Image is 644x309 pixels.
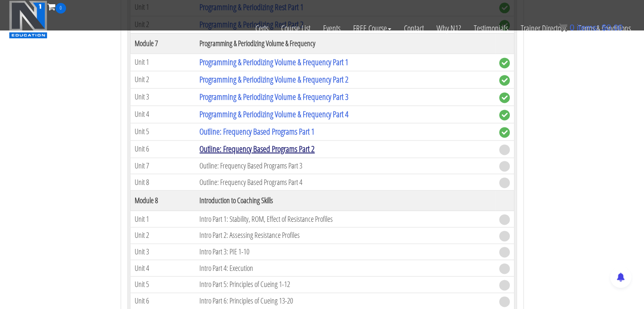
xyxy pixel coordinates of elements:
[195,227,495,243] td: Intro Part 2: Assessing Resistance Profiles
[499,127,510,138] span: complete
[55,3,66,14] span: 0
[130,276,195,293] td: Unit 5
[249,14,275,43] a: Certs
[317,14,347,43] a: Events
[130,292,195,309] td: Unit 6
[195,33,495,53] th: Programming & Periodizing Volume & Frequency
[130,123,195,140] td: Unit 5
[199,126,315,137] a: Outline: Frequency Based Programs Part 1
[130,243,195,260] td: Unit 3
[467,14,514,43] a: Testimonials
[130,157,195,174] td: Unit 7
[195,292,495,309] td: Intro Part 6: Principles of Cueing 13-20
[130,88,195,105] td: Unit 3
[559,23,567,32] img: icon11.png
[499,58,510,68] span: complete
[569,23,574,32] span: 0
[195,190,495,211] th: Introduction to Coaching Skills
[572,14,637,43] a: Terms & Conditions
[602,23,606,32] span: $
[130,190,195,211] th: Module 8
[130,227,195,243] td: Unit 2
[130,53,195,71] td: Unit 1
[275,14,317,43] a: Course List
[130,105,195,123] td: Unit 4
[130,140,195,157] td: Unit 6
[199,56,348,68] a: Programming & Periodizing Volume & Frequency Part 1
[514,14,572,43] a: Trainer Directory
[199,74,348,85] a: Programming & Periodizing Volume & Frequency Part 2
[559,23,623,32] a: 0 items: $0.00
[47,1,66,12] a: 0
[9,0,47,39] img: n1-education
[199,143,315,154] a: Outline: Frequency Based Programs Part 2
[499,75,510,86] span: complete
[499,92,510,103] span: complete
[195,174,495,190] td: Outline: Frequency Based Programs Part 4
[398,14,430,43] a: Contact
[195,157,495,174] td: Outline: Frequency Based Programs Part 3
[130,174,195,190] td: Unit 8
[130,71,195,88] td: Unit 2
[199,108,348,120] a: Programming & Periodizing Volume & Frequency Part 4
[499,110,510,120] span: complete
[577,23,599,32] span: items:
[347,14,398,43] a: FREE Course
[195,211,495,227] td: Intro Part 1: Stability, ROM, Effect of Resistance Profiles
[195,276,495,293] td: Intro Part 5: Principles of Cueing 1-12
[195,243,495,260] td: Intro Part 3: PIE 1-10
[199,91,348,102] a: Programming & Periodizing Volume & Frequency Part 3
[195,260,495,276] td: Intro Part 4: Execution
[130,260,195,276] td: Unit 4
[430,14,467,43] a: Why N1?
[130,211,195,227] td: Unit 1
[602,23,623,32] bdi: 0.00
[130,33,195,53] th: Module 7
